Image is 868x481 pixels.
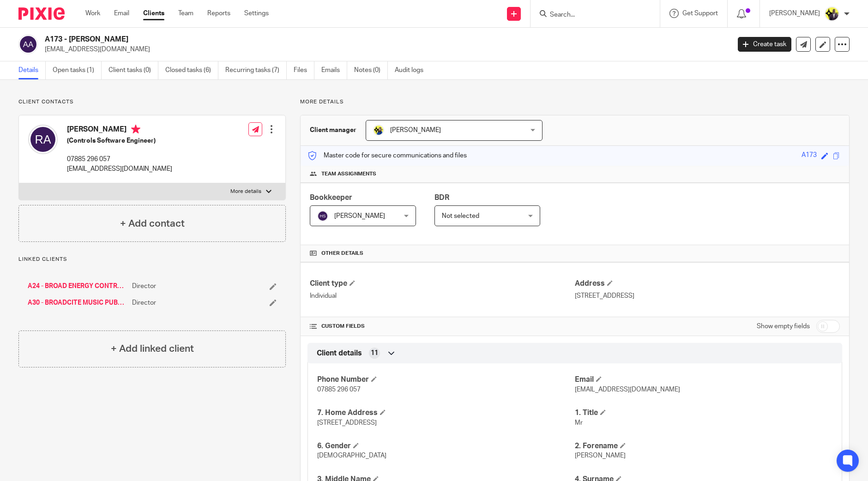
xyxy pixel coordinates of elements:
[310,279,575,289] h4: Client type
[317,441,575,451] h4: 6. Gender
[802,150,817,161] div: A173
[45,45,724,54] p: [EMAIL_ADDRESS][DOMAIN_NAME]
[18,35,38,54] img: svg%3E
[18,61,46,79] a: Details
[310,126,356,135] h3: Client manager
[18,98,286,106] p: Client contacts
[575,452,626,459] span: [PERSON_NAME]
[682,10,718,17] span: Get Support
[165,61,218,79] a: Closed tasks (6)
[321,61,347,79] a: Emails
[434,194,449,201] span: BDR
[317,210,328,222] img: svg%3E
[67,155,172,164] p: 07885 296 057
[549,11,632,19] input: Search
[317,452,386,459] span: [DEMOGRAPHIC_DATA]
[390,127,441,133] span: [PERSON_NAME]
[825,6,839,21] img: Yemi-Starbridge.jpg
[575,441,832,451] h4: 2. Forename
[354,61,388,79] a: Notes (0)
[18,256,286,263] p: Linked clients
[132,298,156,307] span: Director
[317,349,362,358] span: Client details
[575,279,840,289] h4: Address
[575,291,840,301] p: [STREET_ADDRESS]
[120,216,185,231] h4: + Add contact
[114,9,129,18] a: Email
[321,170,376,178] span: Team assignments
[108,61,158,79] a: Client tasks (0)
[738,37,791,52] a: Create task
[757,322,810,331] label: Show empty fields
[575,375,832,385] h4: Email
[321,250,363,257] span: Other details
[67,125,172,136] h4: [PERSON_NAME]
[395,61,430,79] a: Audit logs
[67,164,172,174] p: [EMAIL_ADDRESS][DOMAIN_NAME]
[28,125,58,154] img: svg%3E
[28,282,127,291] a: A24 - BROAD ENERGY CONTROLS LTD
[317,375,575,385] h4: Phone Number
[111,342,194,356] h4: + Add linked client
[307,151,467,160] p: Master code for secure communications and files
[310,291,575,301] p: Individual
[769,9,820,18] p: [PERSON_NAME]
[207,9,230,18] a: Reports
[442,213,479,219] span: Not selected
[575,420,583,426] span: Mr
[310,194,352,201] span: Bookkeeper
[334,213,385,219] span: [PERSON_NAME]
[371,349,378,358] span: 11
[317,420,377,426] span: [STREET_ADDRESS]
[317,386,361,393] span: 07885 296 057
[132,282,156,291] span: Director
[575,408,832,418] h4: 1. Title
[178,9,193,18] a: Team
[143,9,164,18] a: Clients
[45,35,588,44] h2: A173 - [PERSON_NAME]
[28,298,127,307] a: A30 - BROADCITE MUSIC PUBLISHING LTD
[310,323,575,330] h4: CUSTOM FIELDS
[67,136,172,145] h5: (Controls Software Engineer)
[53,61,102,79] a: Open tasks (1)
[230,188,261,195] p: More details
[294,61,314,79] a: Files
[131,125,140,134] i: Primary
[317,408,575,418] h4: 7. Home Address
[18,7,65,20] img: Pixie
[85,9,100,18] a: Work
[244,9,269,18] a: Settings
[300,98,850,106] p: More details
[575,386,680,393] span: [EMAIL_ADDRESS][DOMAIN_NAME]
[373,125,384,136] img: Bobo-Starbridge%201.jpg
[225,61,287,79] a: Recurring tasks (7)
